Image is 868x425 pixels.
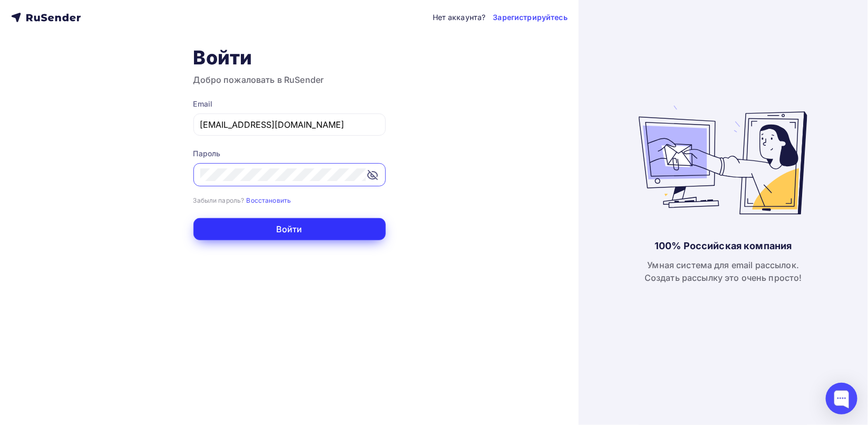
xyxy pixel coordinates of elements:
[655,240,792,252] div: 100% Российская компания
[200,118,379,131] input: Укажите свой email
[247,196,291,204] small: Восстановить
[193,196,245,204] small: Забыли пароль?
[247,195,291,204] a: Восстановить
[193,99,386,109] div: Email
[193,218,386,240] button: Войти
[433,12,486,23] div: Нет аккаунта?
[645,259,802,284] div: Умная система для email рассылок. Создать рассылку это очень просто!
[193,46,386,69] h1: Войти
[193,73,386,86] h3: Добро пожаловать в RuSender
[493,12,568,23] a: Зарегистрируйтесь
[193,148,386,159] div: Пароль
